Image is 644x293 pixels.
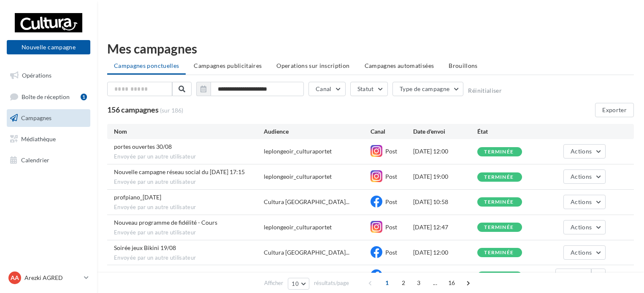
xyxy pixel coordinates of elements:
[194,62,262,69] span: Campagnes publicitaires
[413,127,477,136] div: Date d'envoi
[563,169,606,184] button: Actions
[563,195,606,209] button: Actions
[264,198,349,206] span: Cultura [GEOGRAPHIC_DATA]...
[445,276,459,290] span: 16
[264,248,349,257] span: Cultura [GEOGRAPHIC_DATA]...
[385,173,397,180] span: Post
[5,109,92,127] a: Campagnes
[428,276,442,290] span: ...
[365,62,434,69] span: Campagnes automatisées
[555,269,591,283] button: Booster
[308,82,346,96] button: Canal
[385,272,397,279] span: Post
[114,271,161,278] span: Sortie édito 14/08
[264,279,283,287] span: Afficher
[468,87,502,94] button: Réinitialiser
[21,114,51,121] span: Campagnes
[484,149,514,155] div: terminée
[563,220,606,234] button: Actions
[114,244,176,251] span: Soirée jeux Bikini 19/08
[571,148,592,155] span: Actions
[288,278,309,290] button: 10
[571,173,592,180] span: Actions
[264,147,332,156] div: leplongeoir_culturaportet
[5,151,92,169] a: Calendrier
[21,156,49,163] span: Calendrier
[114,229,264,237] span: Envoyée par un autre utilisateur
[371,127,413,136] div: Canal
[264,127,371,136] div: Audience
[114,178,264,186] span: Envoyée par un autre utilisateur
[380,276,394,290] span: 1
[413,223,477,231] div: [DATE] 12:47
[385,249,397,256] span: Post
[114,254,264,262] span: Envoyée par un autre utilisateur
[24,274,81,282] p: Arezki AGRED
[276,62,349,69] span: Operations sur inscription
[264,223,332,231] div: leplongeoir_culturaportet
[114,194,161,201] span: profpiano_20/08/25
[5,130,92,148] a: Médiathèque
[595,103,634,117] button: Exporter
[413,248,477,257] div: [DATE] 12:00
[484,175,514,180] div: terminée
[413,172,477,181] div: [DATE] 19:00
[412,276,425,290] span: 3
[292,280,299,287] span: 10
[114,204,264,211] span: Envoyée par un autre utilisateur
[114,127,264,136] div: Nom
[114,219,217,226] span: Nouveau programme de fidélité - Cours
[392,82,464,96] button: Type de campagne
[571,249,592,256] span: Actions
[385,148,397,155] span: Post
[413,271,477,280] div: [DATE] 12:00
[397,276,410,290] span: 2
[22,72,51,79] span: Opérations
[7,40,90,54] button: Nouvelle campagne
[484,199,514,205] div: terminée
[160,106,183,115] span: (sur 186)
[5,88,92,106] a: Boîte de réception1
[314,279,349,287] span: résultats/page
[7,270,90,286] a: AA Arezki AGRED
[114,168,245,175] span: Nouvelle campagne réseau social du 21-08-2025 17:15
[22,93,70,100] span: Boîte de réception
[385,198,397,205] span: Post
[571,223,592,231] span: Actions
[413,198,477,206] div: [DATE] 10:58
[615,264,636,285] iframe: Intercom live chat
[350,82,388,96] button: Statut
[114,153,264,161] span: Envoyée par un autre utilisateur
[449,62,478,69] span: Brouillons
[571,198,592,205] span: Actions
[264,271,349,280] span: Cultura [GEOGRAPHIC_DATA]...
[477,127,541,136] div: État
[107,105,159,114] span: 156 campagnes
[484,225,514,230] div: terminée
[385,223,397,231] span: Post
[114,143,172,150] span: portes ouvertes 30/08
[5,67,92,84] a: Opérations
[484,250,514,255] div: terminée
[413,147,477,156] div: [DATE] 12:00
[81,94,87,100] div: 1
[563,144,606,159] button: Actions
[563,245,606,260] button: Actions
[11,274,19,282] span: AA
[264,172,332,181] div: leplongeoir_culturaportet
[107,42,634,55] div: Mes campagnes
[21,135,56,142] span: Médiathèque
